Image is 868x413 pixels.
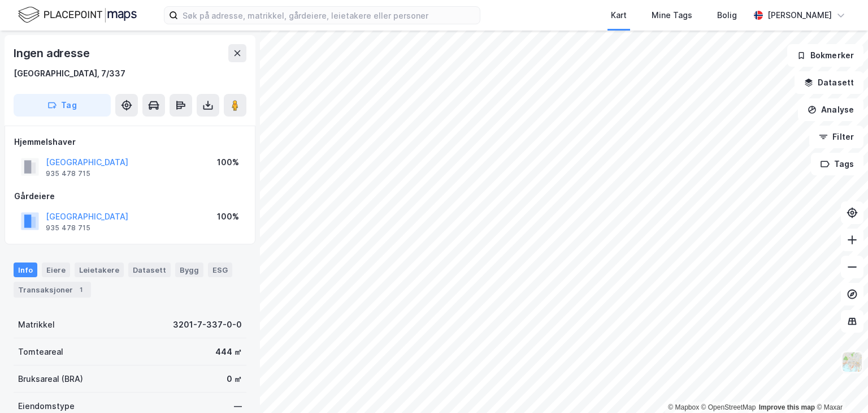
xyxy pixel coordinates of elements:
div: Bygg [175,263,203,277]
div: [GEOGRAPHIC_DATA], 7/337 [14,67,125,80]
button: Tags [811,153,863,175]
div: Ingen adresse [14,44,92,62]
div: 935 478 715 [46,223,90,233]
button: Bokmerker [787,44,863,67]
input: Søk på adresse, matrikkel, gårdeiere, leietakere eller personer [178,7,480,24]
div: Bolig [717,8,737,22]
div: 3201-7-337-0-0 [173,318,242,332]
div: 100% [217,156,239,169]
div: Eiendomstype [18,399,75,413]
div: 444 ㎡ [215,345,242,359]
img: logo.f888ab2527a4732fd821a326f86c7f29.svg [18,5,137,25]
div: Gårdeiere [14,190,246,203]
div: Mine Tags [652,8,692,22]
div: Datasett [128,263,171,277]
button: Datasett [795,71,863,94]
a: Improve this map [759,403,815,411]
div: Matrikkel [18,318,55,332]
div: Kart [611,8,627,22]
div: — [234,399,242,413]
div: 1 [75,284,86,295]
button: Analyse [798,98,863,121]
div: 935 478 715 [46,169,90,178]
div: Transaksjoner [14,282,91,298]
div: Leietakere [75,263,124,277]
div: 100% [217,210,239,223]
a: Mapbox [668,403,699,411]
div: ESG [208,263,232,277]
button: Filter [809,126,863,148]
div: Eiere [42,263,70,277]
div: Bruksareal (BRA) [18,372,83,386]
a: OpenStreetMap [701,403,756,411]
div: Info [14,263,37,277]
div: Tomteareal [18,345,63,359]
div: [PERSON_NAME] [767,8,832,22]
button: Tag [14,94,111,117]
div: Hjemmelshaver [14,135,246,149]
iframe: Chat Widget [811,359,868,413]
div: 0 ㎡ [227,372,242,386]
img: Z [841,351,863,373]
